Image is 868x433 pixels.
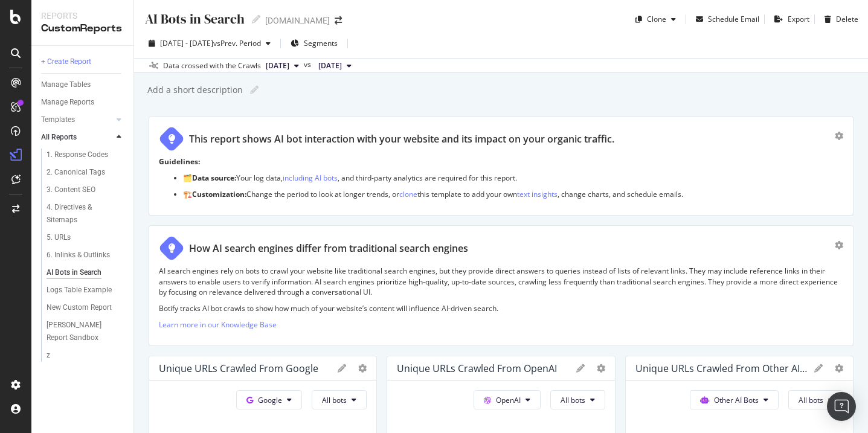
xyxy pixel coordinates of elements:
[258,395,282,405] span: Google
[47,231,71,244] div: 5. URLs
[770,10,809,29] button: Export
[47,284,125,297] a: Logs Table Example
[144,34,275,53] button: [DATE] - [DATE]vsPrev. Period
[41,22,124,36] div: CustomReports
[47,149,108,161] div: 1. Response Codes
[41,79,125,91] a: Manage Tables
[47,266,125,279] a: AI Bots in Search
[41,96,94,109] div: Manage Reports
[47,231,125,244] a: 5. URLs
[47,249,125,261] a: 6. Inlinks & Outlinks
[183,173,843,183] p: 🗂️ Your log data, , and third-party analytics are required for this report.
[691,10,759,29] button: Schedule Email
[474,390,541,409] button: OpenAI
[550,390,605,409] button: All bots
[631,10,681,29] button: Clone
[47,166,125,179] a: 2. Canonical Tags
[261,59,304,73] button: [DATE]
[163,60,261,71] div: Data crossed with the Crawls
[41,114,113,126] a: Templates
[561,395,585,405] span: All bots
[788,390,843,409] button: All bots
[836,14,858,24] div: Delete
[318,60,342,71] span: 2025 Aug. 31st
[47,201,125,226] a: 4. Directives & Sitemaps
[192,173,236,183] strong: Data source:
[399,189,417,199] a: clone
[266,60,289,71] span: 2025 Sep. 28th
[47,319,125,344] a: [PERSON_NAME] Report Sandbox
[41,56,91,68] div: + Create Report
[820,10,858,29] button: Delete
[304,38,338,48] span: Segments
[265,14,330,27] div: [DOMAIN_NAME]
[714,395,759,405] span: Other AI Bots
[213,38,261,48] span: vs Prev. Period
[41,10,124,22] div: Reports
[835,241,843,249] div: gear
[47,184,125,196] a: 3. Content SEO
[159,156,200,167] strong: Guidelines:
[835,132,843,140] div: gear
[47,166,105,179] div: 2. Canonical Tags
[159,266,843,297] p: AI search engines rely on bots to crawl your website like traditional search engines, but they pr...
[189,132,614,146] div: This report shows AI bot interaction with your website and its impact on your organic traffic.
[397,362,557,374] div: Unique URLs Crawled from OpenAI
[283,173,338,183] a: including AI bots
[47,319,117,344] div: Ryan's Report Sandbox
[799,395,823,405] span: All bots
[322,395,347,405] span: All bots
[517,189,558,199] a: text insights
[144,10,245,28] div: AI Bots in Search
[47,349,50,362] div: z
[47,301,112,314] div: New Custom Report
[47,349,125,362] a: z
[286,34,342,53] button: Segments
[159,362,318,374] div: Unique URLs Crawled from Google
[189,242,468,255] div: How AI search engines differ from traditional search engines
[708,14,759,24] div: Schedule Email
[47,201,115,226] div: 4. Directives & Sitemaps
[47,301,125,314] a: New Custom Report
[635,362,808,374] div: Unique URLs Crawled from Other AI Bots
[159,303,843,313] p: Botify tracks AI bot crawls to show how much of your website’s content will influence AI-driven s...
[192,189,246,199] strong: Customization:
[41,56,125,68] a: + Create Report
[47,249,110,261] div: 6. Inlinks & Outlinks
[496,395,521,405] span: OpenAI
[41,96,125,109] a: Manage Reports
[149,225,854,346] div: How AI search engines differ from traditional search enginesAI search engines rely on bots to cra...
[41,131,113,144] a: All Reports
[159,319,277,330] a: Learn more in our Knowledge Base
[690,390,779,409] button: Other AI Bots
[250,86,259,94] i: Edit report name
[312,390,367,409] button: All bots
[47,149,125,161] a: 1. Response Codes
[47,266,101,279] div: AI Bots in Search
[313,59,356,73] button: [DATE]
[335,16,342,25] div: arrow-right-arrow-left
[788,14,809,24] div: Export
[41,131,77,144] div: All Reports
[647,14,666,24] div: Clone
[160,38,213,48] span: [DATE] - [DATE]
[183,189,843,199] p: 🏗️ Change the period to look at longer trends, or this template to add your own , change charts, ...
[47,284,112,297] div: Logs Table Example
[146,84,243,96] div: Add a short description
[252,15,260,24] i: Edit report name
[41,114,75,126] div: Templates
[41,79,91,91] div: Manage Tables
[827,392,856,421] div: Open Intercom Messenger
[47,184,95,196] div: 3. Content SEO
[236,390,302,409] button: Google
[149,116,854,216] div: This report shows AI bot interaction with your website and its impact on your organic traffic.Gui...
[304,59,313,70] span: vs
